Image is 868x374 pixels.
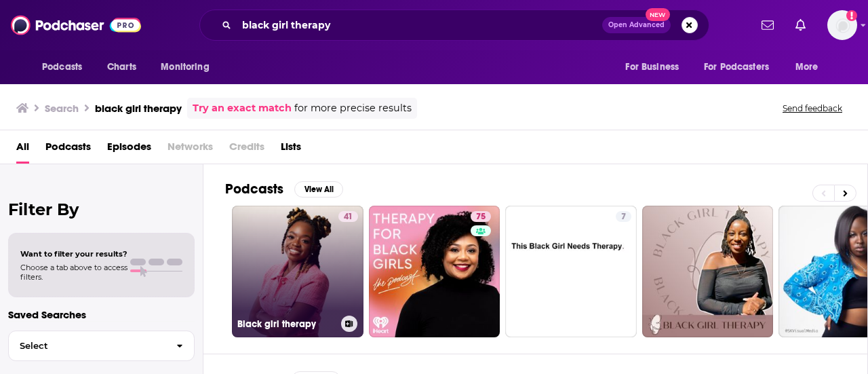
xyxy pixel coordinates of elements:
h2: Podcasts [225,181,283,198]
a: Show notifications dropdown [790,14,811,37]
input: Search podcasts, credits, & more... [237,14,602,36]
span: New [646,8,670,21]
button: View All [294,181,343,198]
span: Podcasts [42,58,82,77]
span: for more precise results [294,100,412,116]
a: 41 [338,211,358,222]
h3: Search [45,102,79,115]
button: Open AdvancedNew [602,17,671,33]
span: Networks [167,136,213,164]
a: 7 [616,211,631,222]
button: open menu [616,54,696,80]
span: Monitoring [161,58,209,77]
a: 75 [471,211,491,222]
span: For Business [625,58,679,77]
a: 75 [369,206,500,337]
a: Lists [281,136,301,164]
h2: Filter By [8,200,195,219]
a: PodcastsView All [225,181,343,198]
span: Choose a tab above to access filters. [20,263,127,282]
h3: black girl therapy [95,102,182,115]
button: open menu [786,54,835,80]
p: Saved Searches [8,308,195,321]
a: Try an exact match [193,100,292,116]
span: Credits [229,136,264,164]
div: Search podcasts, credits, & more... [199,10,709,41]
span: Select [9,341,165,350]
a: Charts [98,54,144,80]
button: open menu [33,54,100,80]
span: 41 [344,210,353,224]
span: For Podcasters [704,58,769,77]
span: Logged in as courttheprpro [827,10,857,40]
h3: Black girl therapy [237,318,336,330]
span: Want to filter your results? [20,249,127,259]
button: Select [8,331,195,361]
a: Show notifications dropdown [756,14,779,37]
button: open menu [695,54,789,80]
img: Podchaser - Follow, Share and Rate Podcasts [11,12,141,38]
a: Episodes [107,136,151,164]
span: 7 [621,210,626,224]
span: Open Advanced [608,22,665,29]
a: Podcasts [45,136,91,164]
button: open menu [151,54,226,80]
span: 75 [476,210,486,224]
a: All [16,136,29,164]
svg: Add a profile image [846,10,857,21]
span: Charts [107,58,136,77]
button: Show profile menu [827,10,857,40]
a: 7 [505,206,637,337]
span: More [795,58,818,77]
button: Send feedback [778,102,846,114]
a: 41Black girl therapy [232,206,363,337]
img: User Profile [827,10,857,40]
